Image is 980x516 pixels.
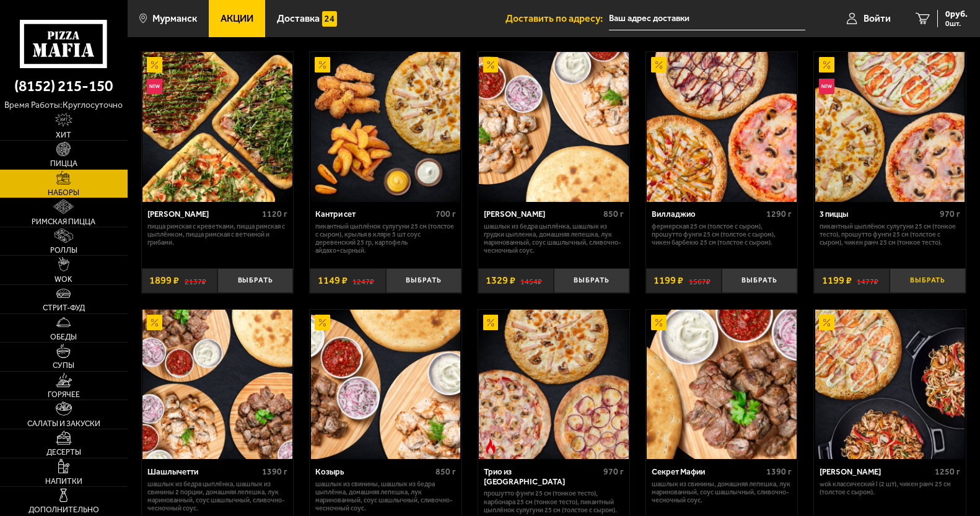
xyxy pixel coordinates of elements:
span: 1149 ₽ [318,276,348,286]
p: шашлык из свинины, домашняя лепешка, лук маринованный, соус шашлычный, сливочно-чесночный соус. [652,480,792,505]
span: Роллы [50,247,77,255]
p: Пикантный цыплёнок сулугуни 25 см (толстое с сыром), крылья в кляре 5 шт соус деревенский 25 гр, ... [315,222,455,255]
button: Выбрать [217,268,293,293]
img: 15daf4d41897b9f0e9f617042186c801.svg [322,11,338,27]
img: Вилла Капри [815,310,965,459]
a: АкционныйДон Цыпа [478,52,630,201]
img: Акционный [819,315,834,330]
span: Мурманск [152,14,197,24]
button: Выбрать [386,268,462,293]
img: Дон Цыпа [479,52,628,201]
span: 0 шт. [945,20,968,27]
span: Десерты [46,448,81,457]
span: 850 г [435,466,456,477]
div: Козырь [315,467,432,477]
a: АкционныйВилла Капри [814,310,966,459]
p: Пицца Римская с креветками, Пицца Римская с цыплёнком, Пицца Римская с ветчиной и грибами. [147,222,287,247]
span: WOK [55,276,72,284]
span: Войти [864,14,891,24]
div: Трио из [GEOGRAPHIC_DATA] [484,467,600,487]
span: 700 г [435,209,456,219]
div: [PERSON_NAME] [820,467,931,477]
img: Секрет Мафии [647,310,796,459]
img: Острое блюдо [483,439,499,454]
img: Вилладжио [647,52,796,201]
span: 0 руб. [945,10,968,19]
span: 1199 ₽ [654,276,683,286]
p: Wok классический L (2 шт), Чикен Ранч 25 см (толстое с сыром). [820,480,960,496]
img: Новинка [819,79,834,94]
span: 1390 г [262,466,287,477]
span: Акции [221,14,253,24]
p: Пикантный цыплёнок сулугуни 25 см (тонкое тесто), Прошутто Фунги 25 см (толстое с сыром), Чикен Р... [820,222,960,247]
a: АкционныйОстрое блюдоТрио из Рио [478,310,630,459]
img: 3 пиццы [815,52,965,201]
p: шашлык из свинины, шашлык из бедра цыплёнка, домашняя лепешка, лук маринованный, соус шашлычный, ... [315,480,455,513]
span: 970 г [940,209,960,219]
span: Стрит-фуд [43,304,85,312]
button: Выбрать [890,268,965,293]
img: Мама Миа [142,52,292,201]
span: Напитки [45,478,82,486]
span: 1290 г [766,209,792,219]
span: 1199 ₽ [822,276,852,286]
img: Акционный [651,57,667,72]
img: Козырь [311,310,460,459]
button: Выбрать [554,268,629,293]
a: АкционныйКозырь [310,310,462,459]
a: АкционныйНовинкаМама Миа [142,52,294,201]
div: Секрет Мафии [652,467,763,477]
img: Шашлычетти [142,310,292,459]
span: 1390 г [766,466,792,477]
s: 1477 ₽ [857,276,878,286]
div: 3 пиццы [820,209,936,219]
p: Прошутто Фунги 25 см (тонкое тесто), Карбонара 25 см (тонкое тесто), Пикантный цыплёнок сулугуни ... [484,489,624,514]
span: Наборы [48,189,79,197]
img: Новинка [147,79,162,94]
img: Трио из Рио [479,310,628,459]
span: Дополнительно [28,506,99,514]
s: 2137 ₽ [185,276,206,286]
span: Римская пицца [32,218,95,226]
a: АкционныйКантри сет [310,52,462,201]
span: Горячее [48,391,80,399]
p: Фермерская 25 см (толстое с сыром), Прошутто Фунги 25 см (толстое с сыром), Чикен Барбекю 25 см (... [652,222,792,247]
span: 970 г [603,466,624,477]
a: АкционныйНовинка3 пиццы [814,52,966,201]
p: шашлык из бедра цыплёнка, шашлык из грудки цыпленка, домашняя лепешка, лук маринованный, соус шаш... [484,222,624,255]
div: Шашлычетти [147,467,259,477]
span: Обеды [50,333,77,341]
img: Акционный [147,57,162,72]
img: Акционный [315,57,330,72]
button: Выбрать [722,268,797,293]
a: АкционныйШашлычетти [142,310,294,459]
img: Акционный [315,315,330,330]
img: Акционный [651,315,667,330]
div: Вилладжио [652,209,763,219]
s: 1247 ₽ [352,276,374,286]
span: 1899 ₽ [149,276,179,286]
div: [PERSON_NAME] [147,209,259,219]
p: шашлык из бедра цыплёнка, шашлык из свинины 2 порции, домашняя лепешка, лук маринованный, соус ша... [147,480,287,513]
s: 1567 ₽ [689,276,711,286]
a: АкционныйСекрет Мафии [646,310,798,459]
span: Хит [56,131,71,139]
img: Акционный [819,57,834,72]
span: 1120 г [262,209,287,219]
input: Ваш адрес доставки [609,7,805,30]
span: Супы [53,362,74,370]
span: Салаты и закуски [27,420,100,428]
img: Кантри сет [311,52,460,201]
span: Пицца [50,160,77,168]
span: Доставка [277,14,320,24]
img: Акционный [483,315,499,330]
img: Акционный [147,315,162,330]
div: Кантри сет [315,209,432,219]
div: [PERSON_NAME] [484,209,600,219]
img: Акционный [483,57,499,72]
span: Доставить по адресу: [505,14,609,24]
a: АкционныйВилладжио [646,52,798,201]
span: 850 г [603,209,624,219]
span: 1250 г [935,466,960,477]
span: 1329 ₽ [486,276,515,286]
